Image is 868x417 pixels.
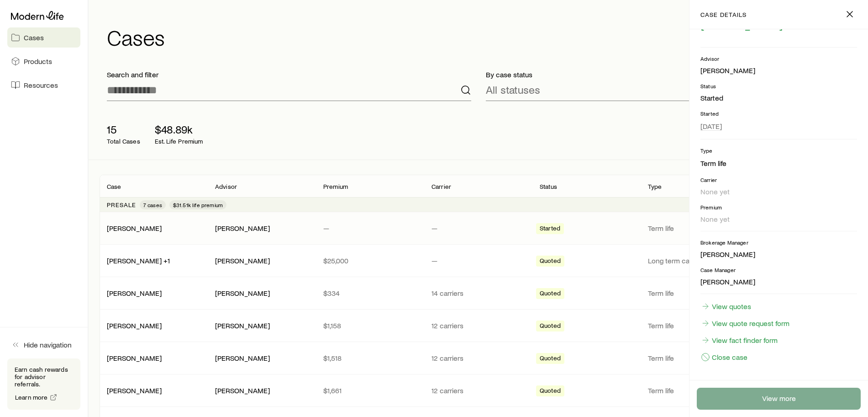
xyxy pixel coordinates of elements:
[700,277,857,286] p: [PERSON_NAME]
[648,353,742,363] p: Term life
[431,353,525,363] p: 12 carriers
[215,321,270,331] div: [PERSON_NAME]
[215,224,270,233] div: [PERSON_NAME]
[107,289,162,298] div: [PERSON_NAME]
[648,321,742,330] p: Term life
[215,183,237,190] p: Advisor
[323,289,417,298] p: $334
[540,387,561,396] span: Quoted
[540,289,561,299] span: Quoted
[143,201,162,208] span: 7 cases
[215,289,270,298] div: [PERSON_NAME]
[24,33,44,42] span: Cases
[431,289,525,298] p: 14 carriers
[700,250,857,259] p: [PERSON_NAME]
[540,257,561,267] span: Quoted
[107,386,162,396] div: [PERSON_NAME]
[107,201,136,208] p: Presale
[486,83,540,96] p: All statuses
[107,353,162,362] a: [PERSON_NAME]
[15,394,48,401] span: Learn more
[215,353,270,363] div: [PERSON_NAME]
[7,335,80,355] button: Hide navigation
[215,386,270,396] div: [PERSON_NAME]
[648,386,742,395] p: Term life
[540,354,561,364] span: Quoted
[431,386,525,395] p: 12 carriers
[15,366,73,388] p: Earn cash rewards for advisor referrals.
[24,340,72,349] span: Hide navigation
[24,57,52,66] span: Products
[700,187,857,196] p: None yet
[700,93,857,102] p: Started
[107,138,140,145] p: Total Cases
[431,183,451,190] p: Carrier
[700,335,778,345] a: View fact finder form
[107,353,162,363] div: [PERSON_NAME]
[648,256,742,265] p: Long term care (linked benefit)
[323,224,417,233] p: —
[323,183,348,190] p: Premium
[431,256,525,265] p: —
[697,388,861,410] a: View more
[431,321,525,330] p: 12 carriers
[431,224,525,233] p: —
[107,224,162,233] div: [PERSON_NAME]
[107,321,162,330] a: [PERSON_NAME]
[700,266,857,273] p: Case Manager
[7,27,80,48] a: Cases
[486,70,850,79] p: By case status
[700,301,752,311] a: View quotes
[323,353,417,363] p: $1,518
[700,176,857,183] p: Carrier
[700,110,857,117] p: Started
[107,70,471,79] p: Search and filter
[700,82,857,90] p: Status
[107,123,140,136] p: 15
[215,256,270,266] div: [PERSON_NAME]
[107,289,162,297] a: [PERSON_NAME]
[107,256,170,265] a: [PERSON_NAME] +1
[107,386,162,395] a: [PERSON_NAME]
[540,183,557,190] p: Status
[700,122,722,131] span: [DATE]
[700,318,790,328] a: View quote request form
[323,386,417,395] p: $1,661
[155,138,203,145] p: Est. Life Premium
[648,224,742,233] p: Term life
[7,75,80,95] a: Resources
[107,183,121,190] p: Case
[107,256,170,266] div: [PERSON_NAME] +1
[173,201,223,208] span: $31.51k life premium
[700,158,857,169] li: Term life
[700,11,747,18] p: case details
[323,321,417,330] p: $1,158
[107,26,857,48] h1: Cases
[700,239,857,246] p: Brokerage Manager
[648,183,662,190] p: Type
[7,358,80,410] div: Earn cash rewards for advisor referrals.Learn more
[540,225,560,234] span: Started
[700,214,857,224] p: None yet
[700,352,748,362] button: Close case
[700,147,857,154] p: Type
[648,289,742,298] p: Term life
[107,224,162,232] a: [PERSON_NAME]
[540,322,561,331] span: Quoted
[323,256,417,265] p: $25,000
[24,80,58,90] span: Resources
[155,123,203,136] p: $48.89k
[700,66,755,75] div: [PERSON_NAME]
[7,51,80,71] a: Products
[700,203,857,211] p: Premium
[107,321,162,331] div: [PERSON_NAME]
[700,55,857,62] p: Advisor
